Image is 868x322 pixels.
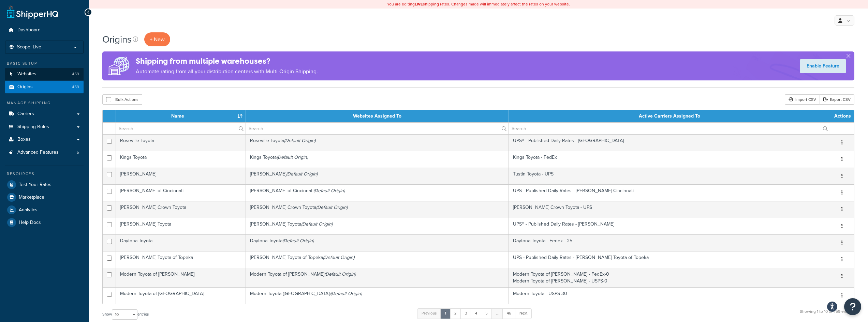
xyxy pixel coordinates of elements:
[509,168,830,184] td: Tustin Toyota - UPS
[830,110,854,122] th: Actions
[17,137,31,142] span: Boxes
[144,32,170,46] a: + New
[116,134,246,151] td: Roseville Toyota
[17,150,59,155] span: Advanced Features
[5,100,84,106] div: Manage Shipping
[282,237,314,244] i: (Default Origin)
[5,204,84,216] a: Analytics
[246,251,509,268] td: [PERSON_NAME] Toyota of Topeka
[5,133,84,146] a: Boxes
[460,308,471,319] a: 3
[5,121,84,133] a: Shipping Rules
[277,154,308,161] i: (Default Origin)
[286,170,318,178] i: (Default Origin)
[136,67,318,76] p: Automate rating from all your distribution centers with Multi-Origin Shipping.
[116,151,246,168] td: Kings Toyota
[5,108,84,120] a: Carriers
[17,71,36,77] span: Websites
[116,184,246,201] td: [PERSON_NAME] of Cincinnati
[5,191,84,203] a: Marketplace
[116,110,246,122] th: Name : activate to sort column ascending
[509,110,830,122] th: Active Carriers Assigned To
[116,218,246,234] td: [PERSON_NAME] Toyota
[415,1,423,7] b: LIVE
[112,309,137,320] select: Showentries
[102,94,142,105] button: Bulk Actions
[102,33,132,46] h1: Origins
[5,68,84,80] li: Websites
[136,56,318,67] h4: Shipping from multiple warehouses?
[5,68,84,80] a: Websites 459
[509,123,830,134] input: Search
[246,168,509,184] td: [PERSON_NAME]
[509,134,830,151] td: UPS® - Published Daily Rates - [GEOGRAPHIC_DATA]
[102,309,149,320] label: Show entries
[450,308,461,319] a: 2
[800,59,846,73] a: Enable Feature
[5,24,84,36] a: Dashboard
[116,287,246,304] td: Modern Toyota of [GEOGRAPHIC_DATA]
[5,216,84,229] a: Help Docs
[313,187,345,194] i: (Default Origin)
[509,201,830,218] td: [PERSON_NAME] Crown Toyota - UPS
[785,94,820,105] div: Import CSV
[17,124,49,130] span: Shipping Rules
[246,234,509,251] td: Daytona Toyota
[17,111,34,117] span: Carriers
[19,220,41,226] span: Help Docs
[844,298,861,315] button: Open Resource Center
[471,308,482,319] a: 4
[116,168,246,184] td: [PERSON_NAME]
[246,287,509,304] td: Modern Toyota ([GEOGRAPHIC_DATA])
[246,151,509,168] td: Kings Toyota
[246,184,509,201] td: [PERSON_NAME] of Cincinnati
[116,251,246,268] td: [PERSON_NAME] Toyota of Topeka
[323,254,354,261] i: (Default Origin)
[301,220,333,228] i: (Default Origin)
[116,201,246,218] td: [PERSON_NAME] Crown Toyota
[5,61,84,66] div: Basic Setup
[17,27,41,33] span: Dashboard
[116,268,246,287] td: Modern Toyota of [PERSON_NAME]
[509,251,830,268] td: UPS - Published Daily Rates - [PERSON_NAME] Toyota of Topeka
[19,195,44,200] span: Marketplace
[19,182,52,188] span: Test Your Rates
[5,81,84,93] li: Origins
[820,94,854,105] a: Export CSV
[284,137,315,144] i: (Default Origin)
[246,134,509,151] td: Roseville Toyota
[7,5,58,19] a: ShipperHQ Home
[246,268,509,287] td: Modern Toyota of [PERSON_NAME]
[102,51,136,80] img: ad-origins-multi-dfa493678c5a35abed25fd24b4b8a3fa3505936ce257c16c00bdefe2f3200be3.png
[19,207,38,213] span: Analytics
[72,71,79,77] span: 459
[116,123,246,134] input: Search
[316,204,348,211] i: (Default Origin)
[5,146,84,159] li: Advanced Features
[509,218,830,234] td: UPS® - Published Daily Rates - [PERSON_NAME]
[5,179,84,191] a: Test Your Rates
[246,110,509,122] th: Websites Assigned To
[246,201,509,218] td: [PERSON_NAME] Crown Toyota
[324,271,356,278] i: (Default Origin)
[246,218,509,234] td: [PERSON_NAME] Toyota
[246,123,509,134] input: Search
[509,287,830,304] td: Modern Toyota - USPS-30
[330,290,362,297] i: (Default Origin)
[509,234,830,251] td: Daytona Toyota - Fedex - 25
[502,308,516,319] a: 46
[5,81,84,93] a: Origins 459
[17,84,33,90] span: Origins
[515,308,532,319] a: Next
[5,171,84,177] div: Resources
[509,184,830,201] td: UPS - Published Daily Rates - [PERSON_NAME] Cincinnati
[77,150,79,155] span: 5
